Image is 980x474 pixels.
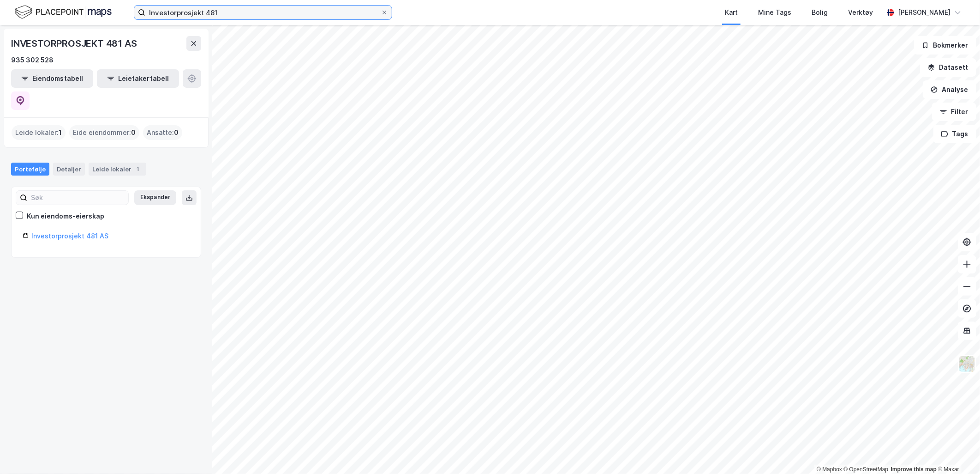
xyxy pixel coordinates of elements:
img: logo.f888ab2527a4732fd821a326f86c7f29.svg [15,4,112,20]
div: Bolig [812,7,828,18]
button: Tags [933,125,976,143]
div: Detaljer [53,163,85,176]
div: Eide eiendommer : [69,125,139,140]
input: Søk på adresse, matrikkel, gårdeiere, leietakere eller personer [145,6,381,19]
div: [PERSON_NAME] [898,7,950,18]
button: Ekspander [134,190,176,205]
span: 0 [131,127,136,138]
div: Leide lokaler [89,163,146,176]
div: Leide lokaler : [12,125,66,140]
div: Mine Tags [758,7,791,18]
input: Søk [27,191,128,205]
div: 1 [133,164,143,174]
img: Z [958,355,976,373]
span: 0 [174,127,179,138]
button: Filter [932,103,976,121]
span: 1 [59,127,62,138]
div: 935 302 528 [11,55,54,66]
button: Eiendomstabell [11,69,93,88]
div: Kart [725,7,738,18]
button: Analyse [923,80,976,99]
a: Investorprosjekt 481 AS [31,232,108,240]
div: Portefølje [11,163,49,176]
iframe: Chat Widget [934,430,980,474]
a: OpenStreetMap [844,466,889,473]
div: Verktøy [848,7,873,18]
a: Mapbox [817,466,842,473]
div: Kun eiendoms-eierskap [27,211,104,222]
div: INVESTORPROSJEKT 481 AS [11,36,138,51]
div: Ansatte : [143,125,182,140]
button: Leietakertabell [97,69,179,88]
a: Improve this map [891,466,937,473]
button: Datasett [920,58,976,77]
button: Bokmerker [914,36,976,55]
